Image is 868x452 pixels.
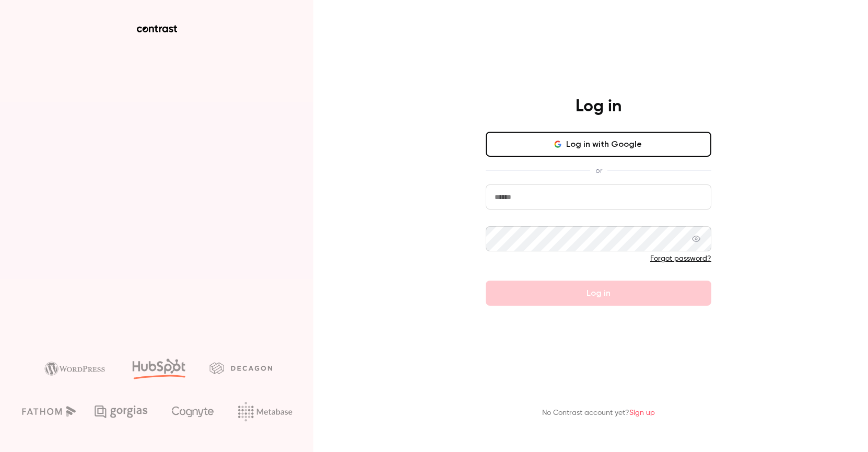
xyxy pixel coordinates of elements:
[486,132,711,157] button: Log in with Google
[542,408,655,419] p: No Contrast account yet?
[576,96,621,117] h4: Log in
[209,362,272,374] img: decagon
[590,165,607,176] span: or
[629,409,655,416] a: Sign up
[650,255,711,262] a: Forgot password?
